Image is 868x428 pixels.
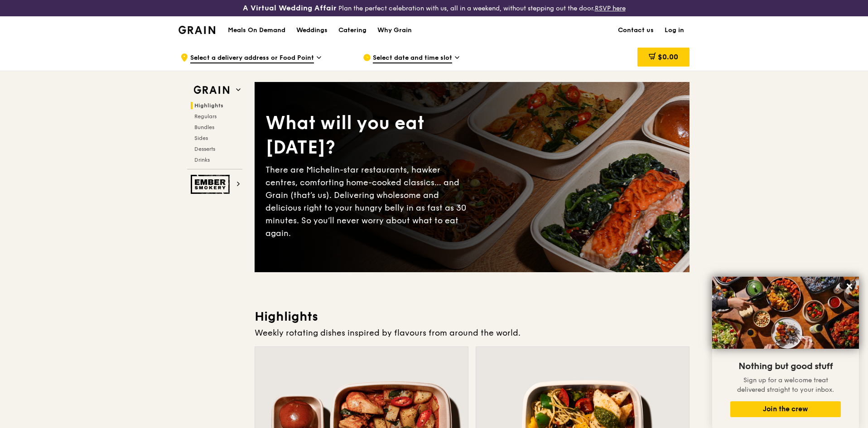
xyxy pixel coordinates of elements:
[255,327,690,339] div: Weekly rotating dishes inspired by flavours from around the world.
[333,17,372,44] a: Catering
[296,17,328,44] div: Weddings
[194,157,210,163] span: Drinks
[338,17,366,44] div: Catering
[243,4,337,13] h3: A Virtual Wedding Affair
[612,17,659,44] a: Contact us
[737,376,834,394] span: Sign up for a welcome treat delivered straight to your inbox.
[373,53,452,63] span: Select date and time slot
[190,53,314,63] span: Select a delivery address or Food Point
[265,164,472,240] div: There are Michelin-star restaurants, hawker centres, comforting home-cooked classics… and Grain (...
[730,401,841,417] button: Join the crew
[658,53,678,61] span: $0.00
[191,175,232,194] img: Ember Smokery web logo
[194,113,217,120] span: Regulars
[228,26,285,35] h1: Meals On Demand
[595,5,626,12] a: RSVP here
[178,16,215,43] a: GrainGrain
[265,111,472,160] div: What will you eat [DATE]?
[738,361,833,372] span: Nothing but good stuff
[173,4,695,13] div: Plan the perfect celebration with us, all in a weekend, without stepping out the door.
[194,135,208,141] span: Sides
[194,146,215,152] span: Desserts
[178,26,215,34] img: Grain
[659,17,690,44] a: Log in
[842,279,857,293] button: Close
[291,17,333,44] a: Weddings
[255,308,690,325] h3: Highlights
[194,124,214,130] span: Bundles
[712,277,859,349] img: DSC07876-Edit02-Large.jpeg
[191,82,232,98] img: Grain web logo
[372,17,417,44] a: Why Grain
[194,102,223,109] span: Highlights
[377,17,412,44] div: Why Grain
